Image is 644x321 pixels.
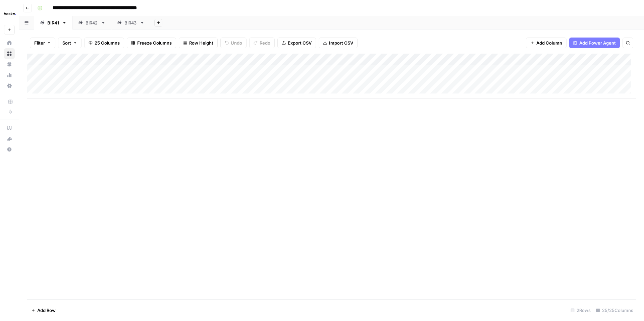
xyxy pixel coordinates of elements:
[526,38,567,48] button: Add Column
[127,38,176,48] button: Freeze Columns
[277,38,316,48] button: Export CSV
[137,40,172,46] span: Freeze Columns
[30,38,55,48] button: Filter
[569,38,620,48] button: Add Power Agent
[4,144,15,155] button: Help + Support
[536,40,562,46] span: Add Column
[58,38,82,48] button: Sort
[579,40,616,46] span: Add Power Agent
[4,80,15,91] a: Settings
[4,133,15,144] button: What's new?
[111,16,150,29] a: BIR43
[568,305,593,316] div: 2 Rows
[37,307,56,314] span: Add Row
[593,305,636,316] div: 25/25 Columns
[47,19,59,26] div: BIR41
[4,70,15,80] a: Usage
[34,40,45,46] span: Filter
[4,134,14,144] div: What's new?
[4,59,15,70] a: Your Data
[34,16,72,29] a: BIR41
[189,40,213,46] span: Row Height
[220,38,247,48] button: Undo
[4,123,15,133] a: AirOps Academy
[4,8,16,20] img: Haskn Logo
[4,5,15,22] button: Workspace: Haskn
[72,16,111,29] a: BIR42
[95,40,120,46] span: 25 Columns
[4,48,15,59] a: Browse
[4,38,15,48] a: Home
[179,38,218,48] button: Row Height
[27,305,60,316] button: Add Row
[319,38,358,48] button: Import CSV
[124,19,137,26] div: BIR43
[86,19,98,26] div: BIR42
[260,40,270,46] span: Redo
[249,38,275,48] button: Redo
[288,40,312,46] span: Export CSV
[62,40,71,46] span: Sort
[231,40,242,46] span: Undo
[84,38,124,48] button: 25 Columns
[329,40,353,46] span: Import CSV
